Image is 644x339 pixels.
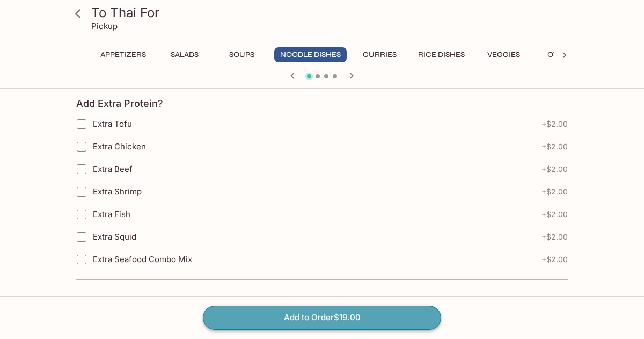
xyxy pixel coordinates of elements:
[160,47,209,62] button: Salads
[541,165,568,174] span: + $2.00
[93,209,130,219] span: Extra Fish
[541,233,568,241] span: + $2.00
[76,98,163,110] h4: Add Extra Protein?
[91,4,571,21] h3: To Thai For
[355,47,404,62] button: Curries
[541,210,568,219] span: + $2.00
[91,21,118,31] p: Pickup
[541,120,568,128] span: + $2.00
[93,164,133,174] span: Extra Beef
[217,47,266,62] button: Soups
[536,47,584,62] button: Other
[93,119,132,129] span: Extra Tofu
[93,141,146,152] span: Extra Chicken
[412,47,471,62] button: Rice Dishes
[93,186,142,197] span: Extra Shrimp
[93,254,192,264] span: Extra Seafood Combo Mix
[93,232,136,242] span: Extra Squid
[541,187,568,196] span: + $2.00
[274,47,347,62] button: Noodle Dishes
[479,47,528,62] button: Veggies
[94,47,152,62] button: Appetizers
[541,142,568,151] span: + $2.00
[203,306,441,329] button: Add to Order$19.00
[541,255,568,264] span: + $2.00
